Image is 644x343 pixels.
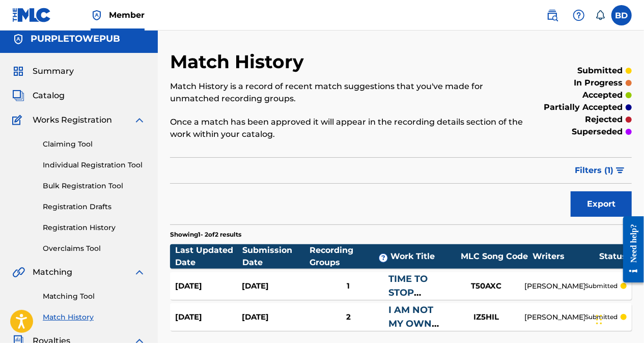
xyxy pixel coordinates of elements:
p: in progress [574,77,623,89]
img: MLC Logo [12,8,51,22]
img: Matching [12,266,25,278]
a: CatalogCatalog [12,90,65,102]
div: Help [569,5,589,25]
p: Once a match has been approved it will appear in the recording details section of the work within... [170,116,525,140]
p: submitted [577,65,623,77]
a: SummarySummary [12,65,74,77]
div: Status [599,250,627,263]
div: Drag [596,304,602,335]
span: Matching [33,266,72,278]
img: Catalog [12,90,24,102]
a: Overclaims Tool [43,243,146,254]
div: MLC Song Code [456,250,533,263]
div: 1 [309,280,388,292]
div: 2 [309,311,388,323]
img: Summary [12,65,24,77]
img: Accounts [12,33,24,45]
p: superseded [572,126,623,138]
span: Works Registration [33,114,112,126]
div: Recording Groups [310,244,390,269]
div: T50AXC [448,280,524,292]
button: Filters (1) [569,158,632,183]
div: Work Title [390,250,456,263]
span: Filters ( 1 ) [575,164,613,177]
a: I AM NOT MY OWN WHO AM I [388,304,438,343]
p: rejected [585,113,623,126]
h2: Match History [170,50,309,73]
p: accepted [582,89,623,101]
div: Submission Date [242,244,310,269]
a: Registration History [43,222,146,233]
div: Notifications [595,10,605,20]
div: User Menu [611,5,632,25]
a: Registration Drafts [43,202,146,212]
p: Match History is a record of recent match suggestions that you've made for unmatched recording gr... [170,80,525,105]
div: Last Updated Date [175,244,242,269]
a: Match History [43,312,146,323]
img: expand [133,114,146,126]
div: Writers [533,250,599,263]
a: Public Search [542,5,563,25]
img: search [546,9,558,21]
h5: PURPLETOWEPUB [31,33,120,45]
iframe: Resource Center [615,209,644,291]
img: filter [616,167,625,174]
button: Export [571,191,632,217]
div: [PERSON_NAME] [524,312,585,323]
p: submitted [585,312,618,322]
div: [DATE] [175,311,242,323]
img: help [573,9,585,21]
div: [DATE] [242,311,309,323]
div: [DATE] [175,280,242,292]
a: Claiming Tool [43,139,146,150]
p: submitted [585,281,618,291]
a: TIME TO STOP LOOKING BACK [388,273,434,326]
a: Individual Registration Tool [43,160,146,170]
div: [DATE] [242,280,309,292]
p: Showing 1 - 2 of 2 results [170,230,241,239]
span: ? [379,254,387,262]
div: [PERSON_NAME] [524,281,585,292]
img: expand [133,266,146,278]
img: Top Rightsholder [91,9,103,21]
iframe: Chat Widget [593,294,644,343]
a: Bulk Registration Tool [43,181,146,191]
span: Summary [33,65,74,77]
span: Catalog [33,90,65,102]
div: IZ5HIL [448,311,524,323]
img: Works Registration [12,114,25,126]
p: partially accepted [544,101,623,113]
span: Member [109,9,145,21]
a: Matching Tool [43,291,146,302]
